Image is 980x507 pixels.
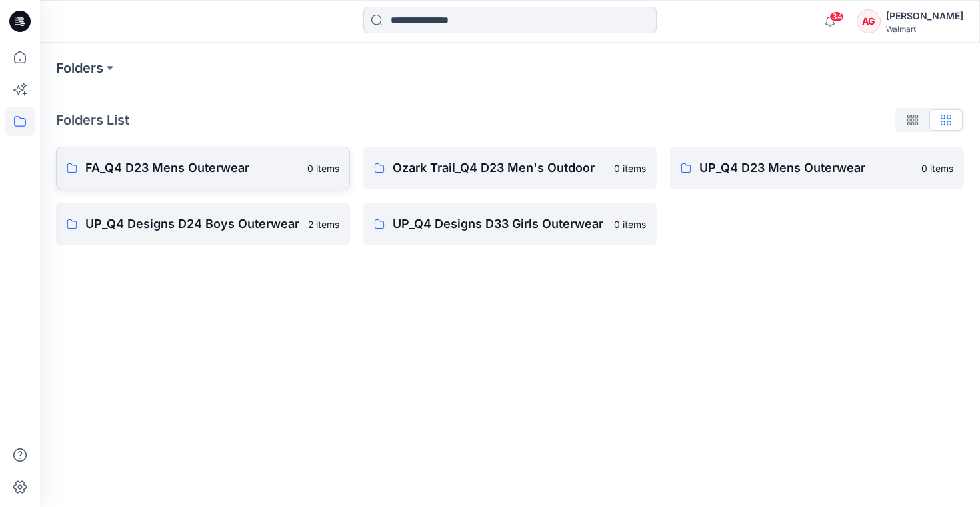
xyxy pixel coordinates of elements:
div: AG [857,9,881,33]
p: FA_Q4 D23 Mens Outerwear [85,159,299,177]
div: Walmart [886,24,963,34]
p: 0 items [614,161,646,175]
p: UP_Q4 Designs D33 Girls Outerwear [393,215,607,233]
p: UP_Q4 D23 Mens Outerwear [699,159,913,177]
a: UP_Q4 D23 Mens Outerwear0 items [670,147,964,189]
p: Folders List [56,110,129,130]
span: 34 [829,11,844,22]
a: UP_Q4 Designs D24 Boys Outerwear2 items [56,203,350,245]
p: 0 items [307,161,339,175]
p: 2 items [308,217,339,231]
a: UP_Q4 Designs D33 Girls Outerwear0 items [363,203,657,245]
p: 0 items [921,161,953,175]
div: [PERSON_NAME] [886,8,963,24]
a: Ozark Trail_Q4 D23 Men's Outdoor0 items [363,147,657,189]
a: Folders [56,59,103,77]
p: 0 items [614,217,646,231]
p: Ozark Trail_Q4 D23 Men's Outdoor [393,159,607,177]
p: UP_Q4 Designs D24 Boys Outerwear [85,215,300,233]
a: FA_Q4 D23 Mens Outerwear0 items [56,147,350,189]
